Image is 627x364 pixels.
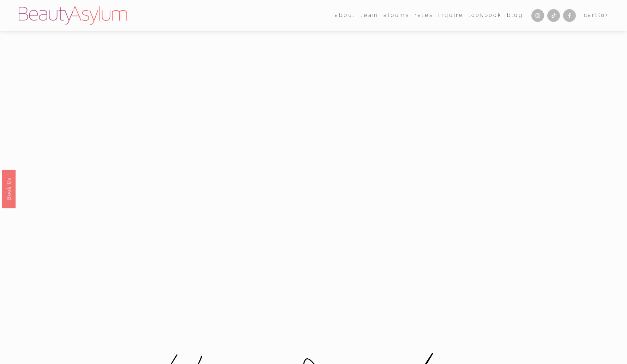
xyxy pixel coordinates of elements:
img: Beauty Asylum | Bridal Hair &amp; Makeup Charlotte &amp; Atlanta [19,6,127,25]
a: Rates [415,10,433,21]
a: folder dropdown [361,10,379,21]
a: Cart(0) [584,11,608,20]
span: ( ) [598,12,608,18]
span: 0 [601,12,605,18]
a: Instagram [531,9,544,22]
a: Lookbook [469,10,502,21]
a: Inquire [438,10,464,21]
a: TikTok [547,9,560,22]
a: Blog [507,10,523,21]
span: team [361,11,379,20]
a: Facebook [563,9,576,22]
a: albums [384,10,409,21]
a: folder dropdown [335,10,356,21]
a: Book Us [2,170,16,208]
span: about [335,11,356,20]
